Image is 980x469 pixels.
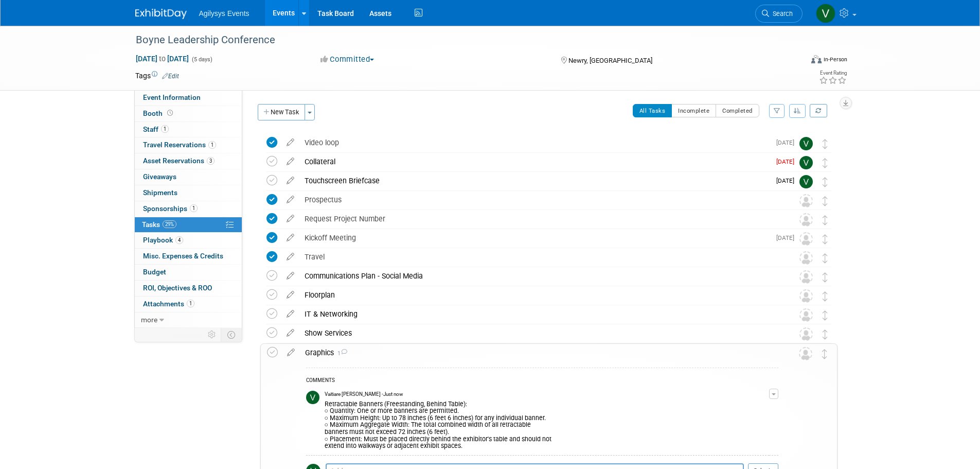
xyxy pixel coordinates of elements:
[141,316,157,324] span: more
[258,104,305,120] button: New Task
[135,153,242,169] a: Asset Reservations3
[823,234,828,244] i: Move task
[822,349,827,359] i: Move task
[135,106,242,121] a: Booth
[191,56,212,63] span: (5 days)
[281,290,299,300] a: edit
[187,300,194,307] span: 1
[334,350,347,357] span: 1
[208,141,216,149] span: 1
[281,214,299,223] a: edit
[799,327,813,341] img: Unassigned
[135,185,242,201] a: Shipments
[633,104,672,117] button: All Tasks
[811,55,822,63] img: Format-Inperson.png
[299,248,779,266] div: Travel
[135,9,187,19] img: ExhibitDay
[143,252,223,260] span: Misc. Expenses & Credits
[819,71,847,76] div: Event Rating
[135,249,242,264] a: Misc. Expenses & Credits
[135,297,242,312] a: Attachments1
[175,236,183,244] span: 4
[199,9,250,18] span: Agilysys Events
[568,57,652,64] span: Newry, [GEOGRAPHIC_DATA]
[317,54,378,65] button: Committed
[755,5,803,23] a: Search
[135,217,242,233] a: Tasks29%
[135,54,189,63] span: [DATE] [DATE]
[143,172,176,181] span: Giveaways
[799,194,813,207] img: Unassigned
[823,177,828,187] i: Move task
[143,284,212,292] span: ROI, Objectives & ROO
[135,281,242,296] a: ROI, Objectives & ROO
[823,310,828,320] i: Move task
[823,196,828,206] i: Move task
[143,109,175,117] span: Booth
[162,73,179,80] a: Edit
[221,328,242,341] td: Toggle Event Tabs
[143,236,183,244] span: Playbook
[769,10,793,18] span: Search
[161,125,169,133] span: 1
[281,195,299,204] a: edit
[799,232,813,246] img: Unassigned
[299,267,779,285] div: Communications Plan - Social Media
[299,191,779,209] div: Prospectus
[799,347,812,360] img: Unassigned
[207,157,215,165] span: 3
[190,204,198,212] span: 1
[799,308,813,322] img: Unassigned
[810,104,827,117] a: Refresh
[135,122,242,137] a: Staff1
[776,158,799,165] span: [DATE]
[143,141,216,149] span: Travel Reservations
[799,175,813,188] img: Vaitiare Munoz
[281,157,299,166] a: edit
[281,176,299,185] a: edit
[299,229,770,247] div: Kickoff Meeting
[300,344,778,361] div: Graphics
[823,139,828,149] i: Move task
[823,329,828,339] i: Move task
[135,265,242,280] a: Budget
[799,270,813,284] img: Unassigned
[299,286,779,304] div: Floorplan
[306,391,319,404] img: Vaitiare Munoz
[799,213,813,227] img: Unassigned
[823,215,828,225] i: Move task
[299,305,779,323] div: IT & Networking
[281,309,299,319] a: edit
[135,90,242,106] a: Event Information
[135,71,179,81] td: Tags
[143,204,198,213] span: Sponsorships
[143,188,177,197] span: Shipments
[325,398,769,450] div: Retractable Banners (Freestanding, Behind Table): ○ Quantity: One or more banners are permitted. ...
[135,233,242,248] a: Playbook4
[799,137,813,150] img: Vaitiare Munoz
[281,138,299,147] a: edit
[823,272,828,282] i: Move task
[165,109,175,117] span: Booth not reserved yet
[282,348,300,357] a: edit
[281,271,299,281] a: edit
[299,153,770,170] div: Collateral
[299,324,779,342] div: Show Services
[823,158,828,168] i: Move task
[143,93,201,101] span: Event Information
[135,312,242,328] a: more
[799,289,813,303] img: Unassigned
[799,251,813,265] img: Unassigned
[163,220,176,228] span: 29%
[281,233,299,242] a: edit
[143,268,166,276] span: Budget
[776,234,799,241] span: [DATE]
[799,156,813,169] img: Vaitiare Munoz
[816,4,835,23] img: Vaitiare Munoz
[135,201,242,217] a: Sponsorships1
[823,56,847,63] div: In-Person
[823,253,828,263] i: Move task
[776,139,799,146] span: [DATE]
[299,134,770,151] div: Video loop
[143,300,194,308] span: Attachments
